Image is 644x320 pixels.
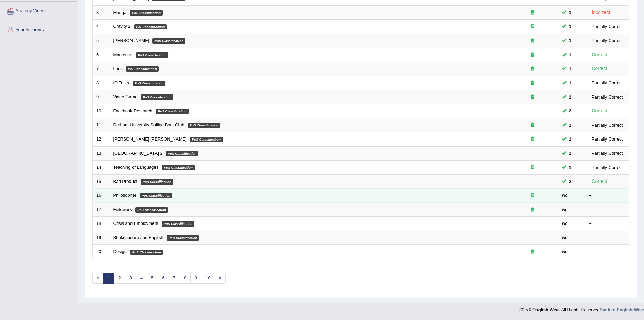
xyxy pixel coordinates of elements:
[135,207,168,213] em: PoS Classification
[589,220,625,227] div: –
[589,93,625,101] div: Partially Correct
[566,135,574,143] span: You can still take this question
[0,21,77,38] a: Your Account
[511,122,554,128] div: Exam occurring question
[566,9,574,16] span: You can still take this question
[511,9,554,16] div: Exam occurring question
[190,273,201,284] a: 9
[589,122,625,129] div: Partially Correct
[589,177,610,185] div: Correct
[589,65,610,72] div: Correct
[136,273,147,284] a: 4
[188,123,220,128] em: PoS Classification
[125,273,136,284] a: 3
[566,93,574,101] span: You can still take this question
[113,207,132,212] a: Fieldwork
[589,192,625,199] div: –
[141,94,174,100] em: PoS Classification
[511,136,554,143] div: Exam occurring question
[566,37,574,44] span: You can still take this question
[113,108,152,113] a: Facebook Research
[113,193,137,198] a: Philosopher
[114,273,125,284] a: 2
[93,90,110,104] td: 9
[133,81,165,86] em: PoS Classification
[562,207,568,212] em: No
[93,34,110,48] td: 5
[113,249,127,254] a: Design
[562,235,568,240] em: No
[566,23,574,30] span: You can still take this question
[93,20,110,34] td: 4
[566,51,574,58] span: You can still take this question
[511,207,554,213] div: Exam occurring question
[566,164,574,171] span: You can still take this question
[589,107,610,115] div: Correct
[93,189,110,203] td: 16
[589,8,613,16] div: Incorrect
[93,174,110,189] td: 15
[93,202,110,217] td: 17
[93,5,110,20] td: 3
[201,273,215,284] a: 10
[600,307,644,312] a: Back to English Wise
[113,179,138,184] a: Bad Product
[130,250,163,255] em: PoS Classification
[113,24,131,29] a: Gravity 2
[93,217,110,231] td: 18
[93,104,110,118] td: 10
[93,76,110,90] td: 8
[113,235,163,240] a: Shakespeare and English
[566,79,574,86] span: You can still take this question
[589,79,625,86] div: Partially Correct
[562,249,568,254] em: No
[93,245,110,259] td: 20
[92,273,103,284] span: «
[589,164,625,171] div: Partially Correct
[518,303,644,313] div: 2025 © All Rights Reserved
[190,137,223,142] em: PoS Classification
[0,2,77,19] a: Strategy Videos
[511,192,554,199] div: Exam occurring question
[93,146,110,161] td: 13
[589,135,625,143] div: Partially Correct
[113,38,149,43] a: [PERSON_NAME]
[93,48,110,62] td: 6
[113,80,129,85] a: IQ Tests
[113,136,187,142] a: [PERSON_NAME] [PERSON_NAME]
[140,193,172,198] em: PoS Classification
[156,109,189,114] em: PoS Classification
[562,193,568,198] em: No
[136,52,169,58] em: PoS Classification
[562,221,568,226] em: No
[511,38,554,44] div: Exam occurring question
[113,52,133,57] a: Marketing
[113,151,163,156] a: [GEOGRAPHIC_DATA] 2
[162,165,195,170] em: PoS Classification
[511,52,554,58] div: Exam occurring question
[589,235,625,241] div: –
[93,118,110,132] td: 11
[511,94,554,100] div: Exam occurring question
[566,65,574,72] span: You can still take this question
[566,178,574,185] span: You can still take this question
[589,23,625,30] div: Partially Correct
[566,107,574,114] span: You can still take this question
[511,80,554,86] div: Exam occurring question
[113,221,159,226] a: Crisis and Employment
[215,273,226,284] a: »
[93,132,110,146] td: 12
[93,231,110,245] td: 19
[167,235,199,241] em: PoS Classification
[141,179,173,185] em: PoS Classification
[511,66,554,72] div: Exam occurring question
[113,122,184,127] a: Durham University Sailing Boat Club
[589,207,625,213] div: –
[93,62,110,76] td: 7
[511,164,554,171] div: Exam occurring question
[158,273,169,284] a: 6
[113,66,123,71] a: Lens
[511,23,554,30] div: Exam occurring question
[566,122,574,129] span: You can still take this question
[113,94,138,99] a: Video Game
